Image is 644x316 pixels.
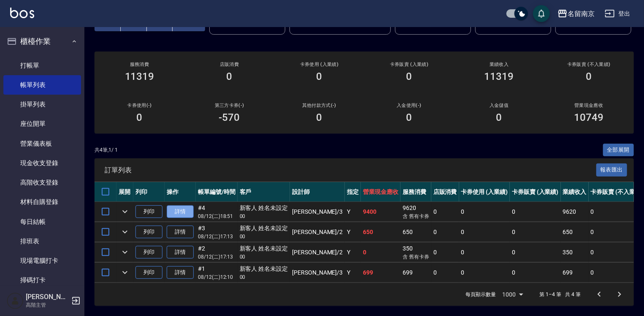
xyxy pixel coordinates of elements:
td: 0 [510,242,561,262]
th: 營業現金應收 [361,182,400,202]
p: 00 [240,233,288,240]
td: 9620 [561,202,589,222]
td: [PERSON_NAME] /3 [290,202,345,222]
div: 新客人 姓名未設定 [240,224,288,233]
td: 350 [400,242,431,262]
h2: 入金儲值 [464,103,534,108]
a: 每日結帳 [3,212,81,232]
a: 營業儀表板 [3,134,81,153]
h2: 店販消費 [195,62,264,67]
td: 699 [561,263,589,283]
td: Y [345,263,361,283]
td: 650 [361,222,400,242]
td: 0 [459,222,510,242]
p: 高階主管 [26,301,69,309]
td: 0 [459,202,510,222]
div: 1000 [499,283,526,306]
button: 櫃檯作業 [3,30,81,52]
h3: 0 [406,71,412,82]
p: 含 舊有卡券 [403,212,429,220]
th: 業績收入 [561,182,589,202]
p: 08/12 (二) 17:13 [198,233,235,240]
p: 共 4 筆, 1 / 1 [95,146,118,154]
button: expand row [119,246,131,259]
th: 指定 [345,182,361,202]
button: save [533,5,550,22]
button: 列印 [135,246,162,259]
h2: 第三方卡券(-) [195,103,264,108]
th: 列印 [133,182,165,202]
h3: 0 [586,71,592,82]
img: Logo [10,8,34,18]
td: Y [345,222,361,242]
h3: 0 [137,112,143,123]
h2: 業績收入 [464,62,534,67]
h2: 入金使用(-) [374,103,444,108]
h3: 0 [406,112,412,123]
button: 報表匯出 [596,163,628,177]
td: 350 [561,242,589,262]
button: 全部展開 [603,144,634,157]
h3: 11319 [484,71,514,82]
h3: 11319 [125,71,154,82]
th: 設計師 [290,182,345,202]
td: 650 [561,222,589,242]
button: expand row [119,226,131,238]
button: 登出 [601,6,634,22]
p: 00 [240,212,288,220]
th: 卡券使用 (入業績) [459,182,510,202]
h2: 營業現金應收 [554,103,624,108]
th: 店販消費 [431,182,459,202]
h2: 卡券使用(-) [105,103,174,108]
h3: 10749 [574,112,604,123]
th: 客戶 [238,182,290,202]
a: 排班表 [3,232,81,251]
button: 列印 [135,226,162,239]
h3: 0 [317,71,322,82]
td: [PERSON_NAME] /3 [290,263,345,283]
td: 699 [400,263,431,283]
a: 現金收支登錄 [3,153,81,173]
div: 新客人 姓名未設定 [240,264,288,273]
td: [PERSON_NAME] /2 [290,222,345,242]
th: 服務消費 [400,182,431,202]
span: 訂單列表 [105,166,596,174]
td: 0 [510,202,561,222]
a: 帳單列表 [3,75,81,95]
a: 高階收支登錄 [3,173,81,192]
td: 9400 [361,202,400,222]
td: 0 [361,242,400,262]
a: 詳情 [167,226,194,239]
h2: 卡券使用 (入業績) [284,62,354,67]
h3: 0 [317,112,322,123]
h2: 卡券販賣 (不入業績) [554,62,624,67]
td: 0 [431,222,459,242]
p: 00 [240,253,288,261]
p: 第 1–4 筆 共 4 筆 [540,291,581,298]
td: 699 [361,263,400,283]
th: 帳單編號/時間 [196,182,238,202]
td: 0 [510,222,561,242]
td: Y [345,202,361,222]
td: 9620 [400,202,431,222]
h2: 其他付款方式(-) [284,103,354,108]
button: 列印 [135,266,162,279]
td: 0 [459,263,510,283]
a: 現場電腦打卡 [3,251,81,270]
td: 0 [431,263,459,283]
td: 0 [459,242,510,262]
p: 00 [240,273,288,281]
td: #1 [196,263,238,283]
td: [PERSON_NAME] /2 [290,242,345,262]
div: 新客人 姓名未設定 [240,244,288,253]
td: #2 [196,242,238,262]
h3: -570 [219,112,240,123]
th: 卡券販賣 (入業績) [510,182,561,202]
a: 打帳單 [3,56,81,75]
td: 650 [400,222,431,242]
a: 詳情 [167,266,194,279]
a: 報表匯出 [596,166,628,174]
button: 列印 [135,205,162,218]
img: Person [7,292,24,309]
h3: 0 [227,71,233,82]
